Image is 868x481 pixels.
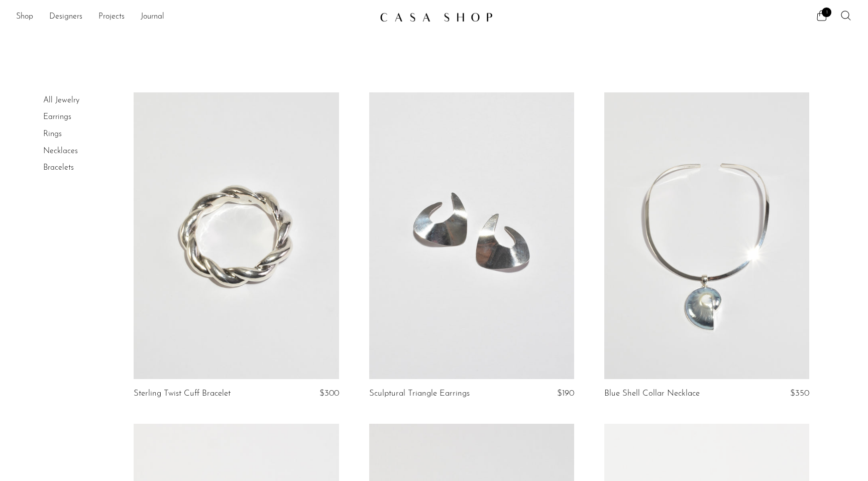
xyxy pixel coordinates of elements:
a: Sculptural Triangle Earrings [369,389,470,398]
a: Projects [98,11,125,24]
a: Designers [49,11,82,24]
span: $300 [319,389,339,398]
a: Blue Shell Collar Necklace [604,389,700,398]
span: $190 [557,389,574,398]
span: $350 [790,389,809,398]
a: Necklaces [43,147,78,155]
a: Bracelets [43,164,74,172]
ul: NEW HEADER MENU [16,9,372,26]
nav: Desktop navigation [16,9,372,26]
a: Sterling Twist Cuff Bracelet [134,389,231,398]
a: Shop [16,11,33,24]
span: 1 [822,8,831,17]
a: Earrings [43,113,71,121]
a: Journal [141,11,164,24]
a: Rings [43,130,62,138]
a: All Jewelry [43,96,79,104]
